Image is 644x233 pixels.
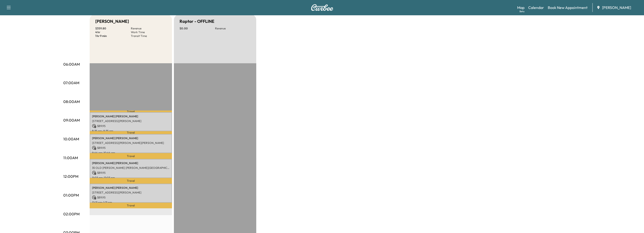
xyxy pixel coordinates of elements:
p: 1 hr 9 min [95,34,131,38]
p: 06:00AM [63,61,80,67]
h5: Raptor - OFFLINE [180,18,214,25]
img: Curbee Logo [311,4,333,11]
p: [PERSON_NAME] [PERSON_NAME] [92,161,170,165]
p: 09:00AM [63,117,80,123]
p: 12:21 pm - 1:21 pm [92,201,170,204]
p: 02:00PM [63,211,80,217]
p: $ 89.95 [92,146,170,150]
p: 08:00AM [63,99,80,104]
p: 8:35 am - 9:35 am [92,129,170,133]
p: 11:00AM [63,155,78,161]
h5: [PERSON_NAME] [95,18,129,25]
p: 4 hr [95,30,131,34]
p: 10:00AM [63,136,79,142]
span: [PERSON_NAME] [602,5,631,10]
p: [STREET_ADDRESS][PERSON_NAME][PERSON_NAME] [92,141,170,145]
p: $ 89.95 [92,195,170,200]
p: Travel [90,203,172,208]
p: 35 OLD [PERSON_NAME] [PERSON_NAME][GEOGRAPHIC_DATA], [GEOGRAPHIC_DATA], [GEOGRAPHIC_DATA] [92,166,170,170]
p: [PERSON_NAME] [PERSON_NAME] [92,136,170,140]
div: Beta [520,10,524,13]
p: Work Time [131,30,166,34]
p: 9:44 am - 10:44 am [92,151,170,155]
p: [PERSON_NAME] [PERSON_NAME] [92,186,170,190]
p: Travel [90,178,172,184]
p: $ 0.00 [180,27,215,30]
p: Revenue [215,27,251,30]
p: $ 89.95 [92,171,170,175]
p: [PERSON_NAME] [PERSON_NAME] [92,115,170,118]
p: Travel [90,131,172,134]
p: Revenue [131,27,166,30]
p: 01:00PM [63,192,79,198]
p: $ 359.80 [95,27,131,30]
p: Transit Time [131,34,166,38]
a: Book New Appointment [548,5,588,10]
p: 12:00PM [63,174,78,179]
p: [STREET_ADDRESS][PERSON_NAME] [92,191,170,194]
p: $ 89.95 [92,124,170,128]
p: Travel [90,111,172,112]
a: Calendar [528,5,544,10]
p: 07:00AM [63,80,79,86]
a: MapBeta [517,5,524,10]
p: [STREET_ADDRESS][PERSON_NAME] [92,119,170,123]
p: 11:03 am - 12:03 pm [92,176,170,180]
p: Travel [90,153,172,159]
